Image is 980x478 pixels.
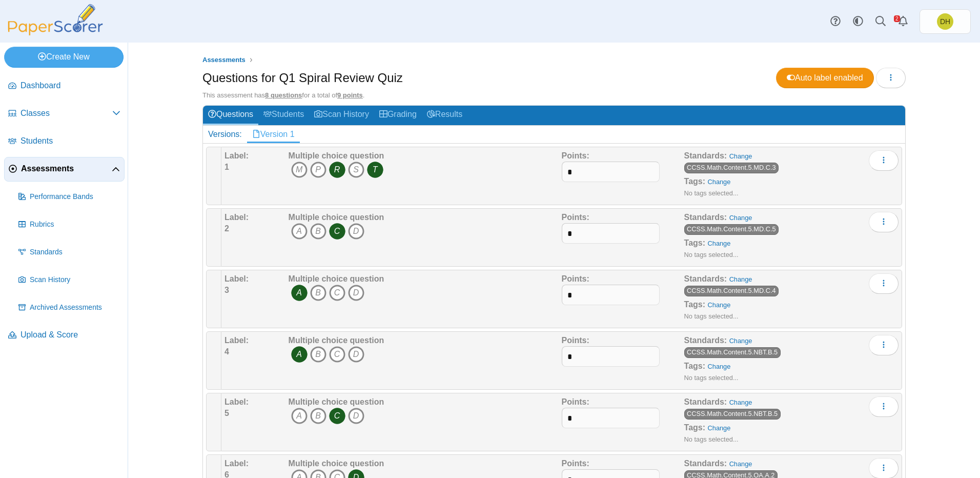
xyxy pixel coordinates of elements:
a: Change [708,424,731,432]
a: Change [729,152,752,160]
a: Classes [4,102,125,126]
b: 1 [224,163,229,171]
span: Upload & Score [21,329,120,341]
small: No tags selected... [684,251,739,258]
b: Points: [562,459,589,468]
u: 8 questions [265,91,302,99]
b: Points: [562,336,589,345]
b: Label: [224,274,249,283]
a: Assessments [200,54,248,67]
a: PaperScorer [4,28,107,37]
b: Tags: [684,238,705,247]
a: Change [729,214,752,222]
b: Multiple choice question [289,397,384,406]
b: Label: [224,336,249,345]
a: Dashboard [4,74,125,98]
b: Standards: [684,151,727,160]
b: Label: [224,151,249,160]
i: A [291,223,308,240]
a: CCSS.Math.Content.5.MD.C.5 [684,224,779,234]
i: R [329,162,345,178]
b: Multiple choice question [289,213,384,222]
i: A [291,285,308,301]
a: Grading [374,106,422,125]
b: Standards: [684,336,727,345]
a: Alerts [892,10,914,33]
a: Change [729,399,752,406]
b: Label: [224,397,249,406]
b: Multiple choice question [289,459,384,468]
b: Points: [562,397,589,406]
a: Change [708,363,731,370]
i: D [348,408,364,424]
a: Scan History [14,268,125,292]
i: M [291,162,308,178]
a: Assessments [4,157,125,182]
span: Dashboard [21,80,120,91]
i: S [348,162,364,178]
i: D [348,285,364,301]
a: Change [729,460,752,468]
img: PaperScorer [4,4,107,35]
b: Standards: [684,213,727,222]
b: 3 [224,286,229,294]
i: C [329,285,345,301]
b: Points: [562,274,589,283]
i: A [291,346,308,363]
a: Standards [14,240,125,265]
b: Tags: [684,300,705,309]
span: Dennis Hale [937,13,953,30]
u: 9 points [337,91,363,99]
i: D [348,346,364,363]
span: Scan History [30,275,120,285]
a: Change [708,178,731,186]
a: Create New [4,47,124,67]
b: 2 [224,224,229,233]
b: Multiple choice question [289,151,384,160]
a: Change [729,275,752,283]
b: Standards: [684,459,727,468]
b: Tags: [684,423,705,432]
a: Questions [203,106,258,125]
b: Standards: [684,397,727,406]
button: More options [869,396,899,417]
b: Points: [562,213,589,222]
small: No tags selected... [684,374,739,382]
b: Standards: [684,274,727,283]
a: Results [422,106,467,125]
a: Scan History [309,106,374,125]
a: CCSS.Math.Content.5.NBT.B.5 [684,409,781,419]
i: P [310,162,326,178]
button: More options [869,273,899,294]
h1: Questions for Q1 Spiral Review Quiz [202,69,403,87]
i: C [329,408,345,424]
b: Tags: [684,362,705,370]
small: No tags selected... [684,189,739,197]
b: Tags: [684,177,705,186]
div: This assessment has for a total of . [202,91,906,100]
i: D [348,223,364,240]
a: CCSS.Math.Content.5.NBT.B.5 [684,347,781,357]
i: B [310,408,326,424]
span: Standards [30,247,120,257]
a: Students [4,129,125,154]
a: Upload & Score [4,323,125,348]
a: Change [708,240,731,247]
span: Assessments [21,163,112,174]
i: C [329,346,345,363]
i: B [310,346,326,363]
b: 5 [224,409,229,417]
i: A [291,408,308,424]
button: More options [869,335,899,355]
b: Multiple choice question [289,336,384,345]
a: CCSS.Math.Content.5.MD.C.4 [684,286,779,296]
a: Performance Bands [14,185,125,209]
i: C [329,223,345,240]
span: Students [21,135,120,147]
a: Version 1 [247,126,300,143]
b: Points: [562,151,589,160]
span: Classes [21,108,112,119]
a: Auto label enabled [776,68,874,88]
i: T [367,162,383,178]
small: No tags selected... [684,435,739,443]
